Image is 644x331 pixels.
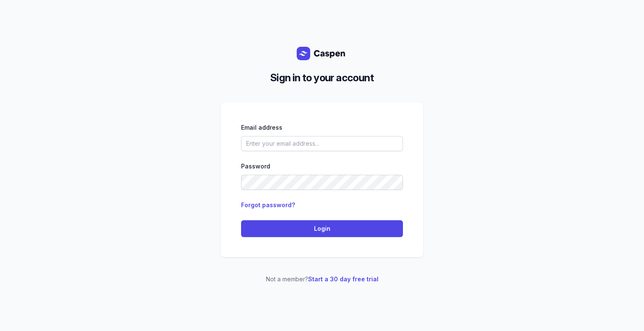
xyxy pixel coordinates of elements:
[241,123,403,133] div: Email address
[241,161,403,171] div: Password
[241,220,403,237] button: Login
[241,201,295,208] a: Forgot password?
[228,70,416,85] h2: Sign in to your account
[241,136,403,151] input: Enter your email address...
[308,275,378,283] a: Start a 30 day free trial
[246,224,398,234] span: Login
[221,274,423,284] p: Not a member?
